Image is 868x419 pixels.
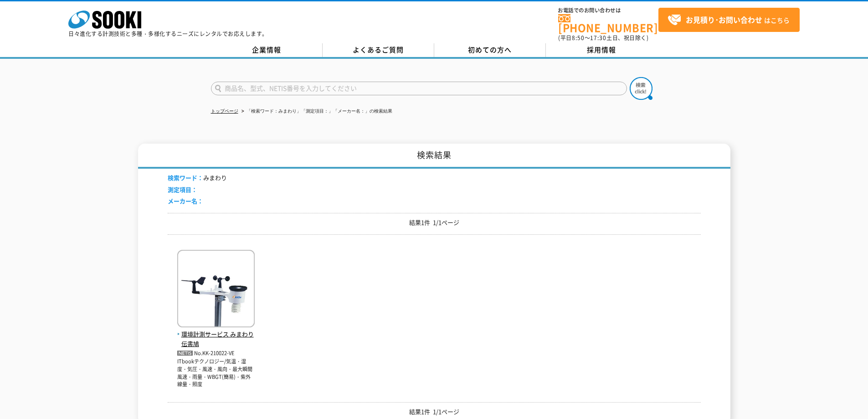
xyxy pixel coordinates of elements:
span: 測定項目： [168,185,197,194]
span: 初めての方へ [468,45,512,55]
span: はこちら [668,13,790,27]
span: 検索ワード： [168,173,203,182]
span: お電話でのお問い合わせは [558,8,658,13]
img: btn_search.png [630,77,652,100]
a: [PHONE_NUMBER] [558,14,658,33]
h1: 検索結果 [138,144,730,169]
p: 結果1件 1/1ページ [168,218,701,228]
p: ITbookテクノロジー/気温・湿度・気圧・風速・風向・最大瞬間風速・雨量・WBGT(簡易)・紫外線量・照度 [177,358,255,388]
p: 日々進化する計測技術と多種・多様化するニーズにレンタルでお応えします。 [68,31,268,36]
a: トップページ [211,109,238,114]
a: お見積り･お問い合わせはこちら [658,8,800,32]
a: 環境計測サービス みまわり伝書鳩 [177,320,255,348]
span: 17:30 [590,34,606,42]
li: みまわり [168,173,227,183]
span: 8:50 [572,34,585,42]
span: (平日 ～ 土日、祝日除く) [558,34,648,42]
a: 企業情報 [211,43,323,57]
p: No.KK-210022-VE [177,349,255,358]
p: 結果1件 1/1ページ [168,407,701,417]
img: みまわり伝書鳩 [177,250,255,330]
a: 採用情報 [546,43,657,57]
strong: お見積り･お問い合わせ [686,14,762,25]
span: メーカー名： [168,197,203,205]
span: 環境計測サービス みまわり伝書鳩 [177,330,255,349]
a: 初めての方へ [434,43,546,57]
a: よくあるご質問 [323,43,434,57]
input: 商品名、型式、NETIS番号を入力してください [211,82,627,95]
li: 「検索ワード：みまわり」「測定項目：」「メーカー名：」の検索結果 [240,107,392,116]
